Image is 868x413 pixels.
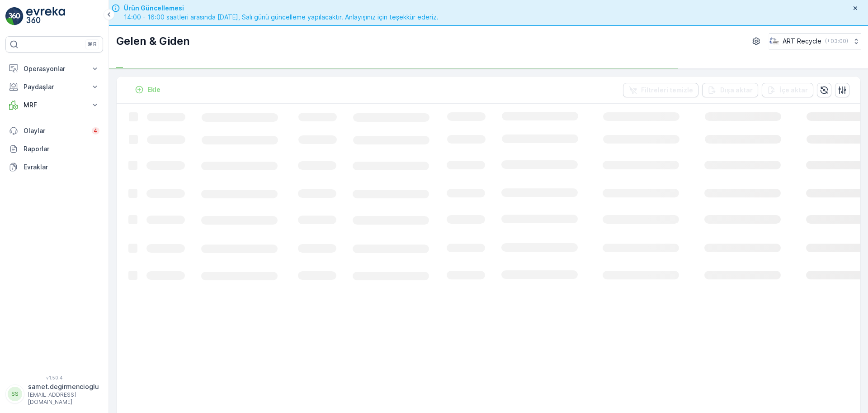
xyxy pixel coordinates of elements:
p: Evraklar [24,163,99,172]
p: Filtreleri temizle [641,86,693,95]
a: Olaylar4 [5,122,103,140]
button: İçe aktar [762,83,813,97]
img: logo [5,7,24,25]
p: Ekle [147,85,160,94]
p: Gelen & Giden [116,34,190,48]
button: SSsamet.degirmencioglu[EMAIL_ADDRESS][DOMAIN_NAME] [5,382,103,406]
img: logo_light-DOdMpM7g.png [26,7,65,25]
p: MRF [24,101,85,110]
button: Filtreleri temizle [623,83,698,97]
span: 14:00 - 16:00 saatleri arasında [DATE], Salı günü güncelleme yapılacaktır. Anlayışınız için teşek... [124,13,439,22]
button: Paydaşlar [5,78,103,96]
button: Ekle [131,84,164,95]
button: ART Recycle(+03:00) [769,33,861,49]
p: Olaylar [24,126,86,135]
a: Raporlar [5,140,103,158]
p: Dışa aktar [720,86,753,95]
button: Dışa aktar [702,83,758,97]
span: v 1.50.4 [5,375,103,380]
p: ⌘B [88,41,97,48]
p: [EMAIL_ADDRESS][DOMAIN_NAME] [28,391,99,406]
div: SS [8,387,22,401]
a: Evraklar [5,158,103,176]
p: ( +03:00 ) [825,38,848,45]
button: Operasyonlar [5,60,103,78]
p: İçe aktar [780,86,808,95]
p: ART Recycle [783,37,821,46]
p: Paydaşlar [24,82,85,91]
img: image_23.png [769,36,779,46]
p: Operasyonlar [24,64,85,73]
p: samet.degirmencioglu [28,382,99,391]
span: Ürün Güncellemesi [124,4,439,13]
p: 4 [94,127,98,134]
p: Raporlar [24,144,99,154]
button: MRF [5,96,103,114]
